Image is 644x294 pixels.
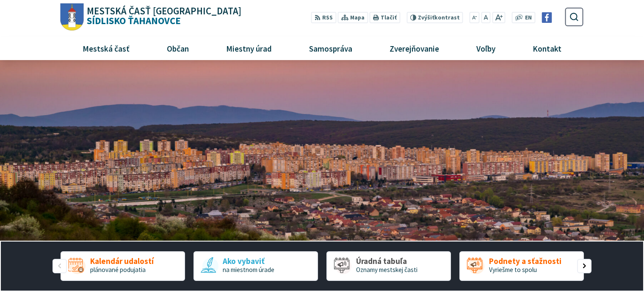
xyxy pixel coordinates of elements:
div: 4 / 5 [459,251,584,281]
a: Zverejňovanie [374,37,455,60]
span: na miestnom úrade [223,266,274,274]
div: 2 / 5 [193,251,318,281]
span: Vyriešme to spolu [489,266,537,274]
a: Miestny úrad [210,37,287,60]
span: Oznamy mestskej časti [356,266,417,274]
span: kontrast [418,14,460,21]
div: 3 / 5 [326,251,451,281]
a: EN [523,14,534,22]
span: plánované podujatia [90,266,146,274]
a: Občan [151,37,204,60]
a: Podnety a sťažnosti Vyriešme to spolu [459,251,584,281]
button: Zväčšiť veľkosť písma [492,12,505,23]
span: Občan [163,37,192,60]
span: Kontakt [530,37,565,60]
span: Mestská časť [GEOGRAPHIC_DATA] [87,6,241,16]
span: Mapa [350,14,365,22]
span: Samospráva [306,37,355,60]
div: Predošlý slajd [53,259,67,273]
h1: Sídlisko Ťahanovce [84,6,242,26]
a: Kalendár udalostí plánované podujatia [61,251,185,281]
span: RSS [322,14,333,22]
div: 1 / 5 [61,251,185,281]
span: Úradná tabuľa [356,257,417,266]
a: Ako vybaviť na miestnom úrade [193,251,318,281]
button: Nastaviť pôvodnú veľkosť písma [481,12,490,23]
div: Nasledujúci slajd [577,259,591,273]
span: Zvýšiť [418,14,434,21]
a: Mestská časť [67,37,145,60]
span: Podnety a sťažnosti [489,257,561,266]
a: Samospráva [294,37,368,60]
button: Zmenšiť veľkosť písma [470,12,480,23]
span: Kalendár udalostí [90,257,154,266]
span: Tlačiť [381,14,397,21]
button: Zvýšiťkontrast [406,12,463,23]
span: Miestny úrad [223,37,275,60]
a: RSS [311,12,336,23]
img: Prejsť na Facebook stránku [542,12,552,23]
span: Zverejňovanie [386,37,442,60]
a: Úradná tabuľa Oznamy mestskej časti [326,251,451,281]
button: Tlačiť [370,12,400,23]
span: Voľby [473,37,499,60]
a: Logo Sídlisko Ťahanovce, prejsť na domovskú stránku. [61,3,241,31]
a: Kontakt [517,37,577,60]
a: Voľby [461,37,511,60]
span: Mestská časť [79,37,133,60]
a: Mapa [338,12,368,23]
span: Ako vybaviť [223,257,274,266]
span: EN [525,14,532,22]
img: Prejsť na domovskú stránku [61,3,84,31]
